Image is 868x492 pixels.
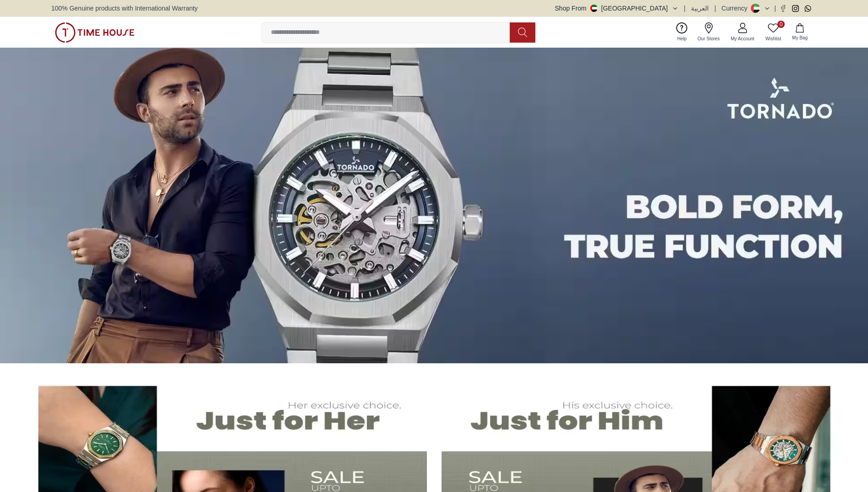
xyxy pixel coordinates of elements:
[684,4,686,13] span: |
[51,4,198,13] span: 100% Genuine products with International Warranty
[555,4,679,13] button: Shop From[GEOGRAPHIC_DATA]
[694,35,723,42] span: Our Stores
[590,5,598,12] img: United Arab Emirates
[788,34,811,41] span: My Bag
[692,21,725,44] a: Our Stores
[777,21,785,28] span: 0
[760,21,787,44] a: 0Wishlist
[780,5,787,12] a: Facebook
[691,4,709,13] button: العربية
[722,4,751,13] div: Currency
[674,35,690,42] span: Help
[804,5,811,12] a: Whatsapp
[774,4,776,13] span: |
[787,22,813,43] button: My Bag
[792,5,799,12] a: Instagram
[714,4,716,13] span: |
[727,35,758,42] span: My Account
[762,35,785,42] span: Wishlist
[55,22,135,43] img: ...
[672,21,692,44] a: Help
